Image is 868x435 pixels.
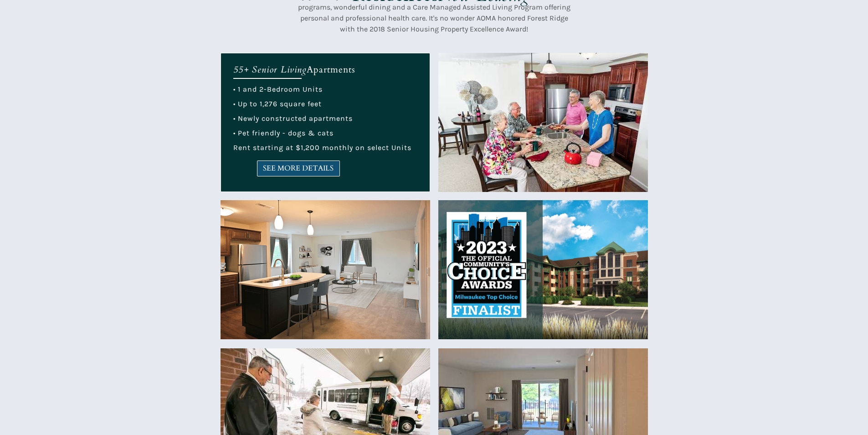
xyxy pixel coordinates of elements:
em: 55+ Senior Living [233,63,307,76]
span: • 1 and 2-Bedroom Units [233,85,323,93]
span: • Newly constructed apartments [233,114,353,123]
a: SEE MORE DETAILS [257,161,340,176]
span: • Pet friendly - dogs & cats [233,129,334,137]
span: SEE MORE DETAILS [257,164,339,173]
span: Rent starting at $1,200 monthly on select Units [233,143,411,152]
span: • Up to 1,276 square feet [233,99,322,108]
span: Apartments [307,63,355,76]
